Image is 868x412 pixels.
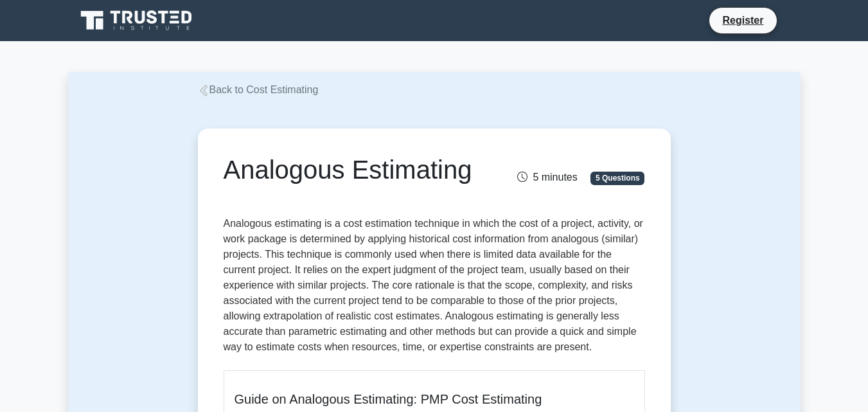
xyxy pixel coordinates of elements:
[235,391,634,407] h5: Guide on Analogous Estimating: PMP Cost Estimating
[517,172,577,183] span: 5 minutes
[714,12,771,28] a: Register
[224,216,645,360] p: Analogous estimating is a cost estimation technique in which the cost of a project, activity, or ...
[198,84,319,95] a: Back to Cost Estimating
[224,154,499,185] h1: Analogous Estimating
[590,172,644,184] span: 5 Questions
